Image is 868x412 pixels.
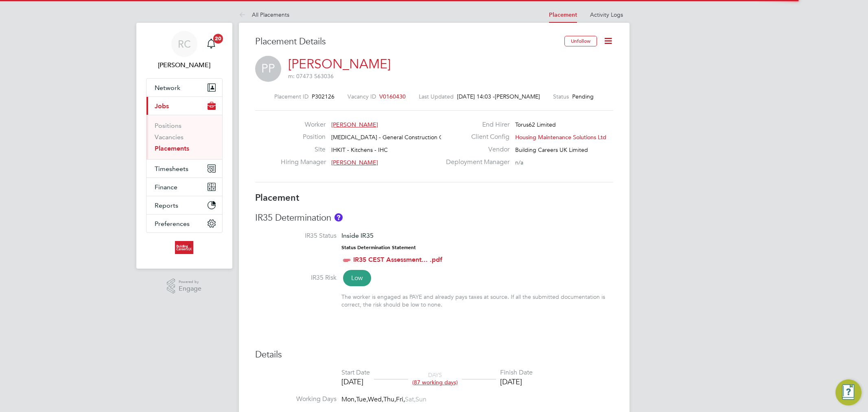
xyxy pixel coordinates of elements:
[515,134,606,141] span: Housing Maintenance Solutions Ltd
[255,232,337,240] label: IR35 Status
[415,395,426,403] span: Sun
[255,274,337,282] label: IR35 Risk
[835,379,861,405] button: Engage Resource Center
[274,93,308,100] label: Placement ID
[331,159,378,166] span: [PERSON_NAME]
[441,133,509,141] label: Client Config
[331,146,388,153] span: IHKIT - Kitchens - IHC
[281,133,326,141] label: Position
[155,165,188,173] span: Timesheets
[255,349,613,361] h3: Details
[590,11,623,18] a: Activity Logs
[155,220,190,228] span: Preferences
[146,31,223,70] a: RC[PERSON_NAME]
[255,36,558,48] h3: Placement Details
[146,97,222,115] button: Jobs
[255,395,337,403] label: Working Days
[419,93,454,100] label: Last Updated
[281,158,326,167] label: Hiring Manager
[255,192,300,203] b: Placement
[155,84,180,92] span: Network
[136,23,232,269] nav: Main navigation
[155,122,181,129] a: Positions
[312,93,335,100] span: P302126
[441,145,509,154] label: Vendor
[341,245,416,250] strong: Status Determination Statement
[288,56,391,72] a: [PERSON_NAME]
[341,395,356,403] span: Mon,
[146,160,222,178] button: Timesheets
[281,121,326,129] label: Worker
[331,134,465,141] span: [MEDICAL_DATA] - General Construction Operative
[549,11,577,18] a: Placement
[213,34,223,44] span: 20
[441,158,509,167] label: Deployment Manager
[146,241,223,254] a: Go to home page
[368,395,383,403] span: Wed,
[203,31,219,57] a: 20
[155,202,178,209] span: Reports
[341,232,374,239] span: Inside IR35
[495,93,540,100] span: [PERSON_NAME]
[553,93,569,100] label: Status
[341,377,370,386] div: [DATE]
[379,93,406,100] span: V0160430
[146,79,222,96] button: Network
[396,395,405,403] span: Fri,
[348,93,376,100] label: Vacancy ID
[572,93,594,100] span: Pending
[356,395,368,403] span: Tue,
[155,102,169,110] span: Jobs
[457,93,495,100] span: [DATE] 14:03 -
[341,293,613,308] div: The worker is engaged as PAYE and already pays taxes at source. If all the submitted documentatio...
[288,72,334,80] span: m: 07473 563036
[335,213,343,221] button: About IR35
[343,270,371,286] span: Low
[175,241,193,254] img: buildingcareersuk-logo-retina.png
[155,133,184,141] a: Vacancies
[167,278,201,294] a: Powered byEngage
[353,256,442,263] a: IR35 CEST Assessment... .pdf
[515,159,523,166] span: n/a
[441,121,509,129] label: End Hirer
[239,11,289,18] a: All Placements
[155,145,189,152] a: Placements
[146,215,222,232] button: Preferences
[179,285,201,292] span: Engage
[564,36,597,46] button: Unfollow
[383,395,396,403] span: Thu,
[146,178,222,196] button: Finance
[255,56,281,82] span: PP
[408,371,462,386] div: DAYS
[179,278,201,285] span: Powered by
[146,60,223,70] span: Rhys Cook
[515,146,588,153] span: Building Careers UK Limited
[500,377,533,386] div: [DATE]
[146,196,222,214] button: Reports
[515,121,556,128] span: Torus62 Limited
[331,121,378,128] span: [PERSON_NAME]
[281,145,326,154] label: Site
[341,368,370,377] div: Start Date
[405,395,415,403] span: Sat,
[412,379,458,386] span: (87 working days)
[178,39,191,49] span: RC
[155,183,177,191] span: Finance
[146,115,222,159] div: Jobs
[500,368,533,377] div: Finish Date
[255,212,613,224] h3: IR35 Determination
